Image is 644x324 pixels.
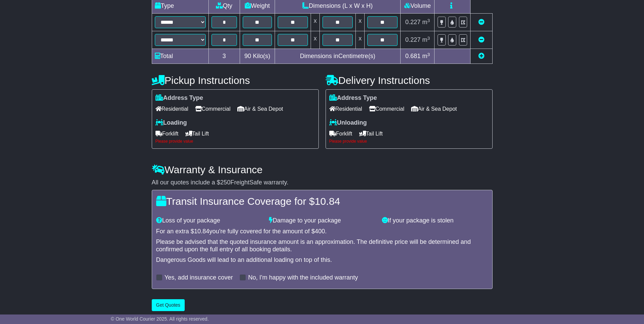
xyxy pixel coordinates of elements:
span: Residential [155,104,188,114]
sup: 3 [427,18,430,23]
span: © One World Courier 2025. All rights reserved. [111,316,209,322]
label: Address Type [329,94,377,102]
button: Get Quotes [152,299,185,311]
td: x [311,14,319,31]
span: 90 [244,53,251,59]
span: Tail Lift [185,128,209,139]
label: Yes, add insurance cover [165,274,233,282]
span: 0.681 [405,53,421,59]
span: 10.84 [315,196,340,207]
div: Please be advised that the quoted insurance amount is an approximation. The definitive price will... [156,238,488,253]
a: Add new item [478,53,484,59]
span: 0.227 [405,19,421,25]
a: Remove this item [478,36,484,43]
h4: Pickup Instructions [152,75,319,86]
label: Unloading [329,119,367,127]
span: Air & Sea Depot [411,104,457,114]
span: 0.227 [405,36,421,43]
td: x [311,31,319,49]
span: m [422,53,430,59]
td: Total [152,49,208,64]
label: Loading [155,119,187,127]
label: Address Type [155,94,203,102]
h4: Transit Insurance Coverage for $ [156,196,488,207]
div: For an extra $ you're fully covered for the amount of $ . [156,228,488,235]
sup: 3 [427,52,430,57]
span: Air & Sea Depot [237,104,283,114]
span: Commercial [195,104,231,114]
td: x [356,31,365,49]
h4: Delivery Instructions [326,75,493,86]
span: 10.84 [194,228,209,235]
span: 400 [315,228,325,235]
sup: 3 [427,36,430,41]
span: m [422,36,430,43]
div: All our quotes include a $ FreightSafe warranty. [152,179,493,186]
span: Tail Lift [359,128,383,139]
span: Residential [329,104,362,114]
td: Dimensions in Centimetre(s) [275,49,401,64]
div: Please provide value [155,139,315,144]
div: Damage to your package [265,217,379,224]
span: m [422,19,430,25]
div: Dangerous Goods will lead to an additional loading on top of this. [156,256,488,264]
span: 250 [220,179,231,186]
span: Forklift [155,128,179,139]
h4: Warranty & Insurance [152,164,493,175]
td: x [356,14,365,31]
div: Loss of your package [153,217,266,224]
div: If your package is stolen [379,217,492,224]
span: Commercial [369,104,404,114]
label: No, I'm happy with the included warranty [248,274,358,282]
td: 3 [208,49,240,64]
td: Kilo(s) [240,49,275,64]
a: Remove this item [478,19,484,25]
span: Forklift [329,128,352,139]
div: Please provide value [329,139,489,144]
